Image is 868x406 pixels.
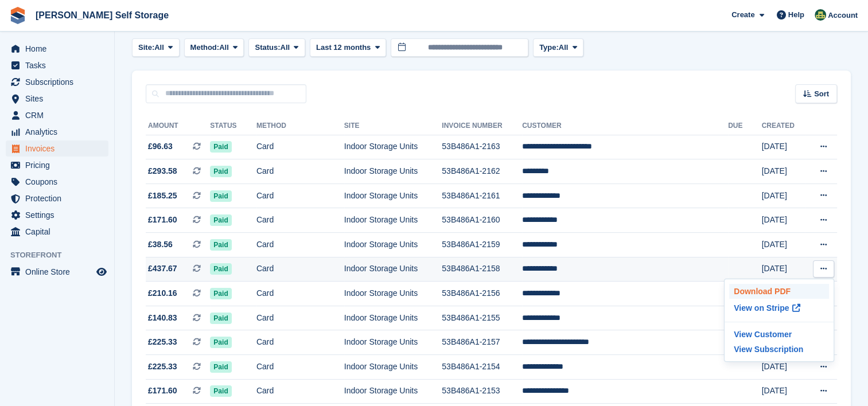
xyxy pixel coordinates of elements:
[533,38,583,57] button: Type: All
[6,74,108,90] a: menu
[9,7,26,24] img: stora-icon-8386f47178a22dfd0bd8f6a31ec36ba5ce8667c1dd55bd0f319d3a0aa187defe.svg
[210,141,231,153] span: Paid
[344,355,442,380] td: Indoor Storage Units
[25,124,94,140] span: Analytics
[762,135,805,159] td: [DATE]
[442,257,522,282] td: 53B486A1-2158
[729,342,829,357] a: View Subscription
[344,208,442,233] td: Indoor Storage Units
[25,174,94,190] span: Coupons
[344,117,442,135] th: Site
[25,41,94,57] span: Home
[219,42,229,53] span: All
[316,42,371,53] span: Last 12 months
[25,264,94,280] span: Online Store
[210,337,231,348] span: Paid
[762,379,805,404] td: [DATE]
[6,124,108,140] a: menu
[828,10,858,21] span: Account
[6,140,108,157] a: menu
[148,312,177,324] span: £140.83
[256,208,344,233] td: Card
[729,327,829,342] a: View Customer
[442,355,522,380] td: 53B486A1-2154
[25,91,94,107] span: Sites
[10,249,114,261] span: Storefront
[310,38,386,57] button: Last 12 months
[148,190,177,202] span: £185.25
[815,9,826,21] img: Julie Williams
[210,288,231,299] span: Paid
[148,385,177,397] span: £171.60
[190,42,220,53] span: Method:
[148,165,177,177] span: £293.58
[729,299,829,317] a: View on Stripe
[344,257,442,282] td: Indoor Storage Units
[344,233,442,257] td: Indoor Storage Units
[25,107,94,123] span: CRM
[788,9,804,21] span: Help
[148,214,177,226] span: £171.60
[210,313,231,324] span: Paid
[25,207,94,223] span: Settings
[442,135,522,159] td: 53B486A1-2163
[25,57,94,73] span: Tasks
[256,135,344,159] td: Card
[256,306,344,330] td: Card
[255,42,280,53] span: Status:
[762,159,805,184] td: [DATE]
[762,184,805,208] td: [DATE]
[210,214,231,226] span: Paid
[31,6,173,25] a: [PERSON_NAME] Self Storage
[6,157,108,173] a: menu
[762,208,805,233] td: [DATE]
[148,287,177,299] span: £210.16
[762,233,805,257] td: [DATE]
[762,117,805,135] th: Created
[132,38,180,57] button: Site: All
[210,190,231,202] span: Paid
[344,135,442,159] td: Indoor Storage Units
[138,42,154,53] span: Site:
[256,233,344,257] td: Card
[728,117,762,135] th: Due
[210,166,231,177] span: Paid
[154,42,164,53] span: All
[210,117,256,135] th: Status
[256,184,344,208] td: Card
[281,42,290,53] span: All
[442,233,522,257] td: 53B486A1-2159
[442,330,522,355] td: 53B486A1-2157
[148,361,177,373] span: £225.33
[442,117,522,135] th: Invoice Number
[256,159,344,184] td: Card
[6,174,108,190] a: menu
[6,264,108,280] a: menu
[344,184,442,208] td: Indoor Storage Units
[210,361,231,373] span: Paid
[559,42,569,53] span: All
[344,330,442,355] td: Indoor Storage Units
[210,385,231,397] span: Paid
[539,42,559,53] span: Type:
[6,91,108,107] a: menu
[184,38,244,57] button: Method: All
[256,355,344,380] td: Card
[256,257,344,282] td: Card
[146,117,210,135] th: Amount
[210,263,231,275] span: Paid
[25,224,94,240] span: Capital
[729,284,829,299] a: Download PDF
[522,117,728,135] th: Customer
[256,117,344,135] th: Method
[762,257,805,282] td: [DATE]
[148,239,173,251] span: £38.56
[148,263,177,275] span: £437.67
[762,355,805,380] td: [DATE]
[344,159,442,184] td: Indoor Storage Units
[731,9,754,21] span: Create
[442,306,522,330] td: 53B486A1-2155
